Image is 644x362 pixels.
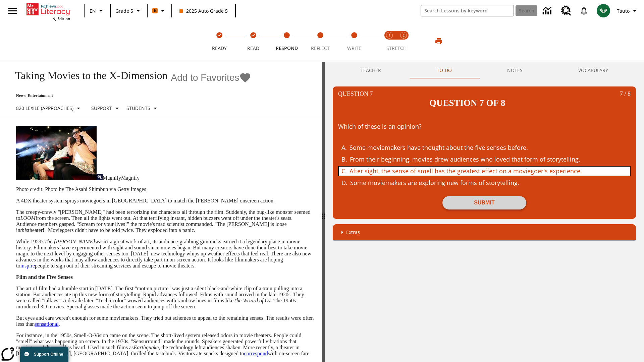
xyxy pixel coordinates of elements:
[347,45,361,51] span: Write
[421,5,514,16] input: search field
[16,315,314,327] p: But eyes and ears weren't enough for some moviemakers. They tried out schemes to appeal to the re...
[150,5,169,17] button: Boost Class color is orange. Change class color
[34,352,63,357] span: Support Offline
[311,45,330,51] span: Reflect
[16,186,314,192] p: Photo credit: Photo by The Asahi Shimbun via Getty Images
[614,5,641,17] button: Profile/Settings
[16,333,314,357] p: For instance, in the 1950s, Smell-O-Vision came on the scene. The short-lived system released odo...
[20,215,35,221] em: LOOM
[52,16,70,21] span: NJ Edition
[428,35,449,47] button: Print
[597,4,610,17] img: avatar image
[13,102,85,114] button: Select Lexile, 820 Lexile (Approaches)
[620,90,631,116] p: 8
[429,98,505,108] h2: Question 7 of 8
[350,143,609,152] div: Some moviemakers have thought about the five senses before.
[3,1,22,21] button: Open side menu
[20,227,28,233] em: this
[350,155,609,164] div: From their beginning, movies drew audiences who loved that form of storytelling.
[338,122,631,131] p: Which of these is an opinion?
[200,23,239,60] button: Ready(Step completed) step 1 of 5
[89,102,124,114] button: Scaffolds, Support
[575,2,593,19] a: Notifications
[333,224,636,240] div: Extras
[624,90,626,97] span: /
[233,298,271,303] em: The Wizard of Oz
[16,286,314,310] p: The art of film had a humble start in [DATE]. The first "motion picture" was just a silent black-...
[113,5,145,17] button: Grade: Grade 5, Select a grade
[341,143,347,152] span: A .
[97,174,103,180] img: Magnify
[386,45,407,51] span: STRETCH
[442,196,526,209] button: Submit
[121,175,140,181] span: Magnify
[593,2,614,19] button: Select a new avatar
[322,62,325,362] div: Press Enter or Spacebar and then press right and left arrow keys to move the slider
[368,90,373,97] span: 7
[87,5,108,17] button: Language: EN, Select a language
[539,2,557,20] a: Data Center
[267,23,306,60] button: Respond step 3 of 5
[244,351,268,356] a: correspond
[389,33,390,38] text: 1
[620,90,623,97] span: 7
[480,62,551,78] button: NOTES
[403,33,405,38] text: 2
[16,239,314,269] p: While 1959's wasn't a great work of art, its audience-grabbing gimmicks earned it a legendary pla...
[333,62,636,78] div: Instructional Panel Tabs
[16,105,73,112] p: 820 Lexile (Approaches)
[409,62,480,78] button: TO-DO
[380,23,399,60] button: Stretch Read step 1 of 2
[233,23,272,60] button: Read(Step completed) step 2 of 5
[16,126,97,180] img: Panel in front of the seats sprays water mist to the happy audience at a 4DX-equipped theater.
[346,229,360,236] p: Extras
[154,6,157,15] span: B
[16,209,314,233] p: The creepy-crawly "[PERSON_NAME]" had been terrorizing the characters all through the film. Sudde...
[8,93,251,98] p: News: Entertainment
[134,345,159,350] em: Earthquake
[16,274,73,280] strong: Film and the Five Senses
[341,178,347,187] span: D .
[90,7,96,14] span: EN
[212,45,227,51] span: Ready
[394,23,413,60] button: Stretch Respond step 2 of 2
[335,23,374,60] button: Write step 5 of 5
[557,2,575,20] a: Resource Center, Will open in new tab
[617,7,630,14] span: Tauto
[350,178,610,187] div: Some moviemakers are exploring new forms of storytelling.
[301,23,340,60] button: Reflect step 4 of 5
[124,102,162,114] button: Select Student
[341,167,347,176] span: C .
[44,239,95,244] em: The [PERSON_NAME]
[16,198,314,204] p: A 4DX theater system sprays moviegoers in [GEOGRAPHIC_DATA] to match the [PERSON_NAME] onscreen a...
[350,167,609,176] div: After sight, the sense of smell has the greatest effect on a moviegoer's experience.
[8,69,168,82] h1: Taking Movies to the X-Dimension
[171,72,252,83] button: Add to Favorites - Taking Movies to the X-Dimension
[333,62,409,78] button: Teacher
[20,347,68,362] button: Support Offline
[20,263,35,268] a: inspire
[35,321,59,327] a: sensational
[338,90,373,116] p: Question
[276,45,298,51] span: Respond
[171,72,239,83] span: Add to Favorites
[115,7,133,14] span: Grade 5
[26,2,70,21] div: Home
[91,105,112,112] p: Support
[325,62,644,362] div: activity
[247,45,259,51] span: Read
[179,7,228,14] span: 2025 Auto Grade 5
[103,175,121,181] span: Magnify
[550,62,636,78] button: VOCABULARY
[341,155,347,164] span: B .
[126,105,150,112] p: Students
